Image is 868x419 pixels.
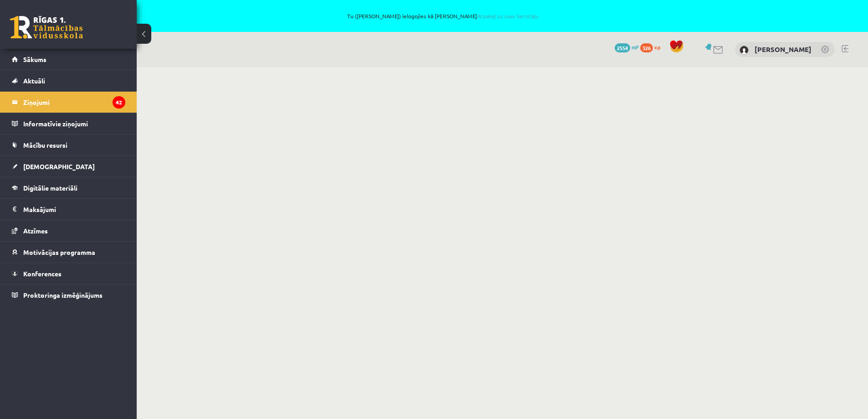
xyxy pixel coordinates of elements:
a: Digitālie materiāli [12,177,125,198]
span: 2554 [615,43,630,52]
a: Aktuāli [12,70,125,91]
a: Informatīvie ziņojumi [12,113,125,134]
a: [PERSON_NAME] [755,45,812,54]
span: Atzīmes [23,227,48,235]
a: Ziņojumi42 [12,92,125,113]
a: Proktoringa izmēģinājums [12,285,125,305]
i: 42 [113,96,125,109]
span: Digitālie materiāli [23,184,77,192]
a: 2554 mP [615,43,639,51]
a: Mācību resursi [12,134,125,155]
a: Atpakaļ uz savu lietotāju [477,12,539,20]
a: Konferences [12,263,125,284]
span: Sākums [23,55,46,63]
a: Rīgas 1. Tālmācības vidusskola [10,16,83,39]
a: 326 xp [640,43,665,51]
a: Motivācijas programma [12,242,125,263]
span: xp [654,43,660,51]
span: Mācību resursi [23,141,67,149]
span: Konferences [23,269,62,278]
span: 326 [640,43,653,52]
span: Proktoringa izmēģinājums [23,291,103,299]
a: Maksājumi [12,199,125,220]
legend: Ziņojumi [23,92,125,113]
a: Atzīmes [12,220,125,241]
a: [DEMOGRAPHIC_DATA] [12,156,125,177]
a: Sākums [12,49,125,70]
legend: Informatīvie ziņojumi [23,113,125,134]
span: mP [632,43,639,51]
span: [DEMOGRAPHIC_DATA] [23,162,95,171]
img: Kristīne Ozola [740,46,749,55]
legend: Maksājumi [23,199,125,220]
span: Motivācijas programma [23,248,95,256]
span: Tu ([PERSON_NAME]) ielogojies kā [PERSON_NAME] [105,13,781,19]
span: Aktuāli [23,77,45,85]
